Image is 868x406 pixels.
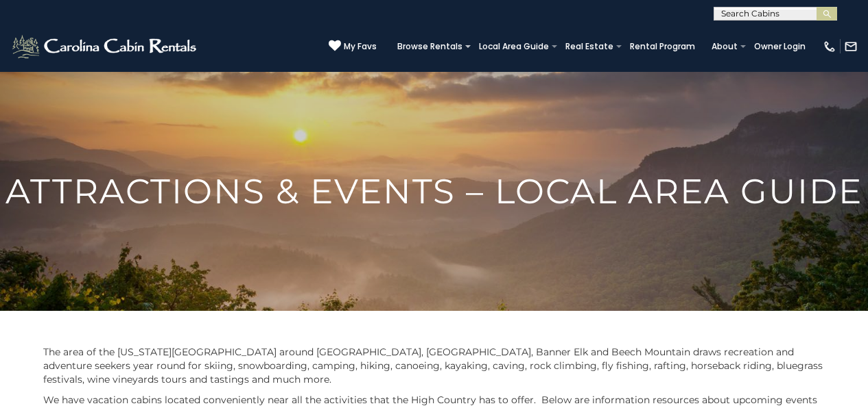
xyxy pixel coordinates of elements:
a: My Favs [329,40,377,53]
p: The area of the [US_STATE][GEOGRAPHIC_DATA] around [GEOGRAPHIC_DATA], [GEOGRAPHIC_DATA], Banner E... [43,345,825,386]
span: My Favs [344,40,377,53]
a: Local Area Guide [472,37,556,56]
img: White-1-2.png [10,33,200,60]
img: phone-regular-white.png [823,40,836,53]
a: Rental Program [623,37,702,56]
img: mail-regular-white.png [844,40,858,53]
a: Real Estate [559,37,620,56]
a: Owner Login [747,37,812,56]
a: About [705,37,744,56]
a: Browse Rentals [390,37,469,56]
